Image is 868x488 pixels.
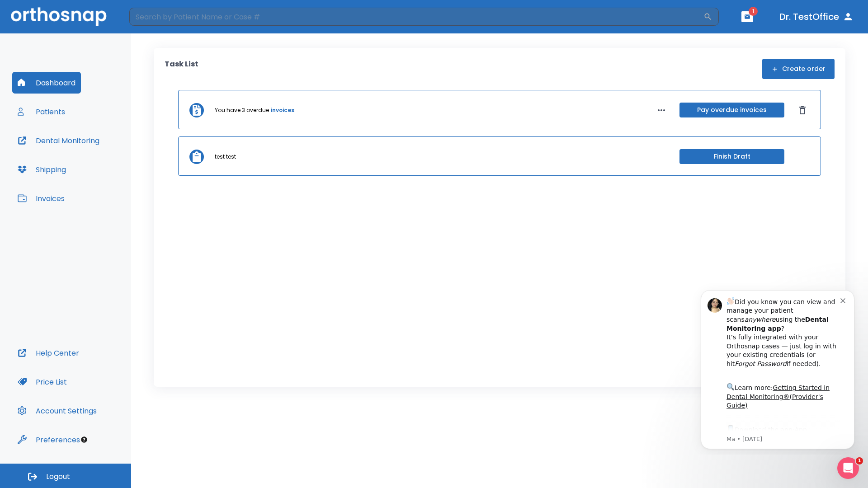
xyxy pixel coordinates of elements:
[12,159,71,180] button: Shipping
[12,371,72,393] button: Price List
[129,8,703,26] input: Search by Patient Name or Case #
[12,342,85,364] button: Help Center
[679,103,784,117] button: Pay overdue invoices
[165,59,198,79] p: Task List
[762,59,835,79] button: Create order
[837,457,859,479] iframe: Intercom live chat
[11,7,107,26] img: Orthosnap
[12,101,71,122] button: Patients
[39,142,153,188] div: Download the app: | ​ Let us know if you need help getting started!
[776,9,857,25] button: Dr. TestOffice
[687,282,868,455] iframe: Intercom notifications message
[271,106,294,114] a: invoices
[153,14,160,21] button: Dismiss notification
[679,149,784,164] button: Finish Draft
[12,188,70,209] button: Invoices
[39,153,153,161] p: Message from Ma, sent 8w ago
[215,153,236,161] p: test test
[12,400,102,422] button: Account Settings
[215,106,269,114] p: You have 3 overdue
[12,429,85,450] button: Preferences
[12,72,81,94] button: Dashboard
[749,7,758,16] span: 1
[80,436,88,444] div: Tooltip anchor
[46,472,70,482] span: Logout
[795,103,810,117] button: Dismiss
[12,130,105,151] button: Dental Monitoring
[39,144,120,160] a: App Store
[856,457,863,465] span: 1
